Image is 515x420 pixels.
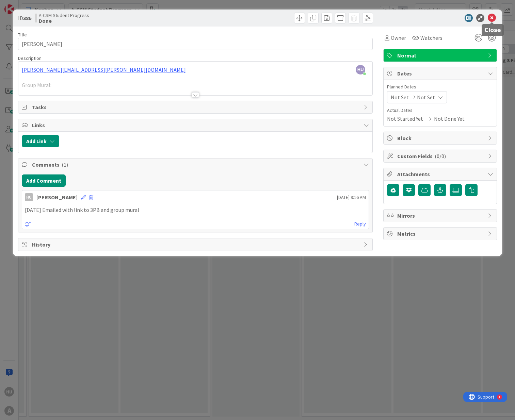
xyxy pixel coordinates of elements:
div: 1 [35,3,37,8]
button: Add Link [22,135,59,147]
span: Not Started Yet [387,115,423,123]
button: Add Comment [22,174,66,187]
p: [DATE] Emailed with link to 3PB and group mural [25,206,366,214]
div: [PERSON_NAME] [36,193,78,201]
div: HU [25,193,33,201]
span: Actual Dates [387,107,493,114]
span: HU [356,65,365,74]
span: Mirrors [397,212,484,220]
span: Custom Fields [397,152,484,160]
span: Attachments [397,170,484,178]
span: Tasks [32,103,360,111]
h5: Close [484,27,501,33]
span: ( 1 ) [62,161,68,168]
span: Normal [397,51,484,60]
a: Reply [354,220,366,228]
span: Description [18,55,42,61]
span: Metrics [397,230,484,238]
span: Comments [32,161,360,169]
a: [PERSON_NAME][EMAIL_ADDRESS][PERSON_NAME][DOMAIN_NAME] [22,66,186,73]
span: Links [32,121,360,129]
span: Dates [397,69,484,78]
span: A-CSM Student Progress [39,13,89,18]
span: Watchers [420,34,442,42]
b: Done [39,18,89,23]
span: Not Set [391,93,409,101]
span: [DATE] 9:16 AM [337,194,366,201]
span: ( 0/0 ) [435,153,446,159]
span: Not Done Yet [434,115,465,123]
span: History [32,240,360,249]
input: type card name here... [18,38,373,50]
b: 386 [23,15,31,21]
label: Title [18,32,27,38]
span: Planned Dates [387,83,493,90]
span: Support [14,1,31,9]
span: Not Set [417,93,435,101]
span: Block [397,134,484,142]
span: Owner [391,34,406,42]
span: ID [18,14,31,22]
